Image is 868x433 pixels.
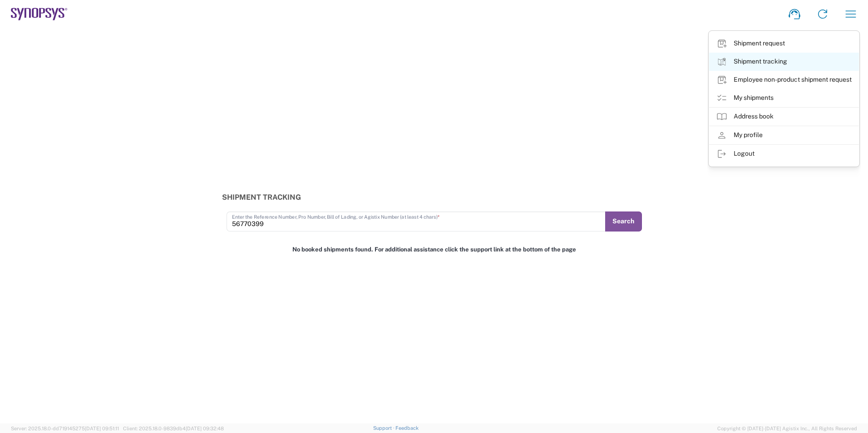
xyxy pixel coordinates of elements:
[123,426,224,431] span: Client: 2025.18.0-9839db4
[11,426,119,431] span: Server: 2025.18.0-dd719145275
[85,426,119,431] span: [DATE] 09:51:11
[605,212,642,231] button: Search
[395,425,419,431] a: Feedback
[709,89,859,107] a: My shipments
[217,241,651,259] div: No booked shipments found. For additional assistance click the support link at the bottom of the ...
[709,53,859,71] a: Shipment tracking
[373,425,396,431] a: Support
[717,424,857,433] span: Copyright © [DATE]-[DATE] Agistix Inc., All Rights Reserved
[709,34,859,53] a: Shipment request
[709,126,859,144] a: My profile
[709,108,859,126] a: Address book
[709,71,859,89] a: Employee non-product shipment request
[186,426,224,431] span: [DATE] 09:32:48
[709,145,859,163] a: Logout
[222,193,646,202] h3: Shipment Tracking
